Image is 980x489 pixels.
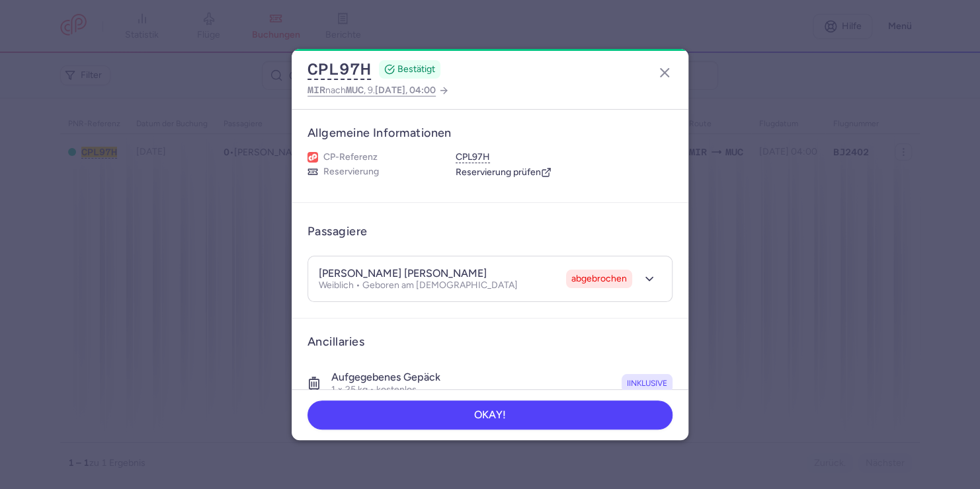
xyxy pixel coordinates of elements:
[323,151,378,163] span: CP-Referenz
[571,273,627,284] font: abgebrochen
[307,85,325,95] span: MIR
[307,60,371,79] font: CPL97H
[397,63,435,75] font: BESTÄTIGT
[456,166,551,178] a: Reservierung prüfen
[456,151,490,163] button: CPL97H
[307,126,452,140] font: Allgemeine Informationen
[307,152,318,163] figure: 1L airline logo
[346,85,364,95] span: MUC
[307,334,364,349] font: Ancillaries
[319,267,487,280] font: [PERSON_NAME] [PERSON_NAME]
[456,167,541,178] font: Reservierung prüfen
[307,82,449,98] a: MIRnachMUC, 9.[DATE], 04:00
[474,408,506,421] font: OKAY!
[319,280,518,291] font: Weiblich • Geboren am [DEMOGRAPHIC_DATA]
[307,82,436,98] span: nach , 9.
[456,151,490,163] font: CPL97H
[375,85,436,96] span: [DATE], 04:00
[331,384,440,396] p: 1 × 25 kg • kostenlos
[307,59,371,79] button: CPL97H
[627,379,667,388] font: iinklusive
[323,166,379,178] span: Reservierung
[307,400,673,430] button: OKAY!
[331,371,440,383] font: Aufgegebenes Gepäck
[307,224,368,239] font: Passagiere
